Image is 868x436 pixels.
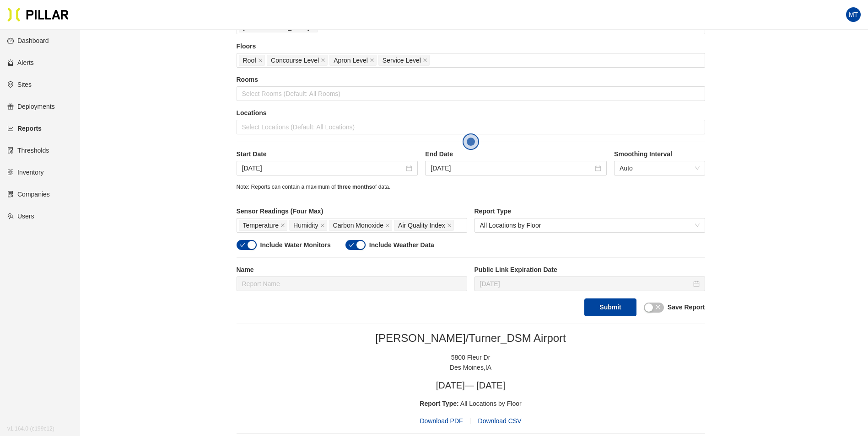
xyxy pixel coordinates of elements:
span: close [655,304,661,310]
label: Smoothing Interval [614,149,705,159]
a: environmentSites [7,81,32,88]
span: Auto [620,161,699,175]
input: Sep 1, 2025 [242,163,404,173]
h2: [PERSON_NAME]/Turner_DSM Airport [237,331,705,345]
button: Submit [584,298,636,316]
span: close [385,223,390,229]
div: Note: Reports can contain a maximum of of data. [237,183,705,191]
a: teamUsers [7,213,34,220]
span: close [321,58,325,64]
span: close [447,223,452,229]
span: Service Level [383,55,421,65]
span: Download CSV [478,417,522,425]
span: Air Quality Index [398,220,445,230]
span: close [423,58,427,64]
div: 5800 Fleur Dr [237,352,705,362]
h3: [DATE] — [DATE] [237,380,705,391]
div: Des Moines , IA [237,362,705,372]
span: Concourse Level [271,55,319,65]
span: close [258,58,263,64]
label: End Date [425,149,607,159]
span: Humidity [293,220,318,230]
a: giftDeployments [7,103,55,110]
label: Locations [237,108,705,118]
span: All Locations by Floor [480,218,700,232]
div: All Locations by Floor [237,399,705,409]
span: close [280,223,285,229]
label: Name [237,265,467,275]
span: close [370,58,374,64]
span: close [320,223,325,229]
span: Carbon Monoxide [333,220,384,230]
label: Start Date [237,149,418,159]
span: three months [337,184,372,190]
input: Report Name [237,276,467,291]
label: Floors [237,42,705,51]
span: MT [849,7,858,22]
span: check [349,242,354,248]
label: Rooms [237,75,705,85]
a: exceptionThresholds [7,147,49,154]
button: Open the dialog [463,133,479,150]
label: Save Report [668,303,705,312]
a: alertAlerts [7,59,34,66]
label: Include Weather Data [369,240,434,250]
label: Report Type [474,207,705,216]
a: solutionCompanies [7,191,50,198]
a: qrcodeInventory [7,169,44,176]
span: Roof [243,55,257,65]
label: Include Water Monitors [260,240,331,250]
a: dashboardDashboard [7,37,49,44]
span: check [240,242,245,248]
span: Apron Level [334,55,368,65]
span: Temperature [243,220,279,230]
a: line-chartReports [7,125,42,132]
label: Sensor Readings (Four Max) [237,207,467,216]
span: Report Type: [420,400,458,407]
input: Sep 30, 2025 [431,163,593,173]
label: Public Link Expiration Date [474,265,705,275]
input: Oct 14, 2025 [480,279,691,289]
span: Download PDF [420,416,463,426]
img: Pillar Technologies [7,7,69,22]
